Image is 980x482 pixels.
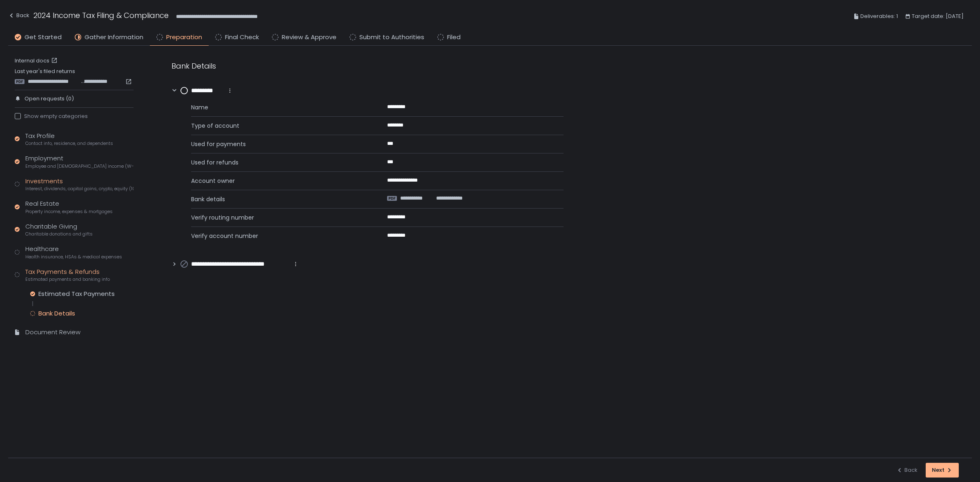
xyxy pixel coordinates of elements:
div: Tax Profile [25,131,113,147]
span: Deliverables: 1 [860,11,898,21]
span: Property income, expenses & mortgages [25,209,113,215]
span: Contact info, residence, and dependents [25,140,113,147]
span: Health insurance, HSAs & medical expenses [25,254,122,260]
div: Estimated Tax Payments [38,290,115,298]
span: Account owner [191,177,367,185]
span: Bank details [191,195,367,203]
div: Back [8,11,29,20]
span: Submit to Authorities [359,33,424,42]
button: Next [926,463,959,478]
div: Charitable Giving [25,222,93,238]
span: Verify routing number [191,213,367,222]
span: Final Check [225,33,259,42]
span: Used for payments [191,140,367,148]
span: Employee and [DEMOGRAPHIC_DATA] income (W-2s) [25,163,134,169]
div: Investments [25,177,134,192]
span: Used for refunds [191,158,367,167]
a: Internal docs [15,57,59,64]
span: Preparation [166,33,202,42]
span: Interest, dividends, capital gains, crypto, equity (1099s, K-1s) [25,186,134,192]
div: Last year's filed returns [15,68,134,85]
span: Name [191,103,367,111]
span: Verify account number [191,232,367,240]
span: Filed [447,33,461,42]
div: Next [932,466,953,474]
span: Open requests (0) [24,95,74,102]
div: Healthcare [25,244,122,260]
div: Bank Details [38,309,75,318]
span: Type of account [191,122,367,130]
div: Real Estate [25,199,113,215]
div: Bank Details [171,60,563,71]
div: Tax Payments & Refunds [25,267,110,283]
button: Back [896,463,918,478]
div: Document Review [25,328,80,337]
span: Estimated payments and banking info [25,276,110,282]
span: Get Started [24,33,62,42]
span: Review & Approve [282,33,336,42]
span: Charitable donations and gifts [25,231,93,237]
span: Gather Information [85,33,143,42]
button: Back [8,10,29,23]
h1: 2024 Income Tax Filing & Compliance [33,10,169,21]
div: Back [896,466,918,474]
div: Employment [25,154,134,169]
span: Target date: [DATE] [912,11,964,21]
